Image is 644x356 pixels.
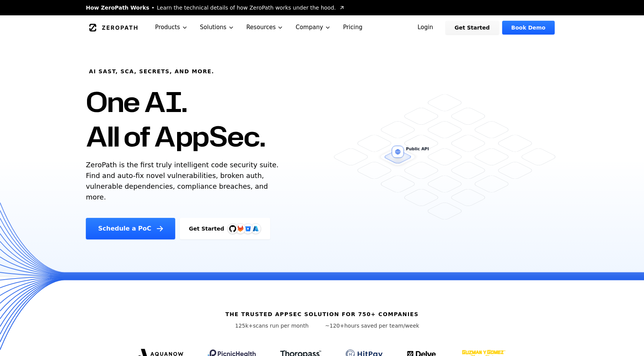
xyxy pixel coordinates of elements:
h6: The trusted AppSec solution for 750+ companies [225,310,419,318]
p: scans run per month [225,322,319,330]
a: Get Started [445,21,499,35]
span: 125k+ [235,323,253,329]
p: hours saved per team/week [325,322,419,330]
a: How ZeroPath WorksLearn the technical details of how ZeroPath works under the hood. [86,4,345,12]
button: Resources [240,15,290,40]
a: Get StartedGitHubGitLabAzure [180,218,270,239]
img: GitHub [229,225,236,232]
nav: Global [77,15,567,40]
span: How ZeroPath Works [86,4,149,12]
button: Products [149,15,194,40]
button: Solutions [194,15,240,40]
img: GitLab [233,221,248,236]
h1: One AI. All of AppSec. [86,84,265,153]
a: Login [408,21,442,35]
img: Azure [253,226,259,232]
span: Learn the technical details of how ZeroPath works under the hood. [157,4,336,12]
span: ~120+ [325,323,344,329]
h6: AI SAST, SCA, Secrets, and more. [89,68,214,75]
button: Company [289,15,337,40]
svg: Bitbucket [244,224,252,233]
a: Pricing [337,15,369,40]
a: Schedule a PoC [86,218,175,239]
p: ZeroPath is the first truly intelligent code security suite. Find and auto-fix novel vulnerabilit... [86,160,282,203]
a: Book Demo [502,21,555,35]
